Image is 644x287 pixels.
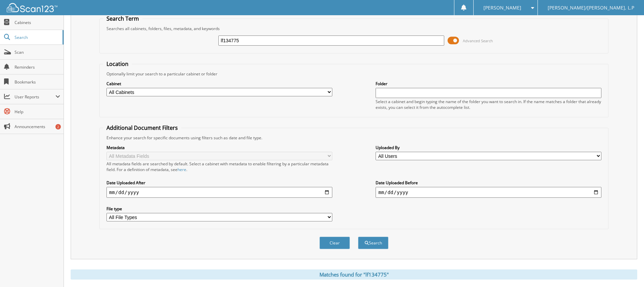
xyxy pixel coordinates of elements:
[106,145,332,150] label: Metadata
[103,124,181,131] legend: Additional Document Filters
[15,49,60,55] span: Scan
[106,81,332,87] label: Cabinet
[15,79,60,85] span: Bookmarks
[103,15,142,22] legend: Search Term
[463,38,493,43] span: Advanced Search
[483,6,521,10] span: [PERSON_NAME]
[376,145,601,150] label: Uploaded By
[103,60,132,68] legend: Location
[15,64,60,70] span: Reminders
[15,94,55,100] span: User Reports
[106,180,332,186] label: Date Uploaded After
[15,20,60,25] span: Cabinets
[319,237,350,249] button: Clear
[106,161,332,172] div: All metadata fields are searched by default. Select a cabinet with metadata to enable filtering b...
[376,180,601,186] label: Date Uploaded Before
[358,237,388,249] button: Search
[103,71,605,77] div: Optionally limit your search to a particular cabinet or folder
[103,26,605,31] div: Searches all cabinets, folders, files, metadata, and keywords
[106,206,332,212] label: File type
[376,99,601,110] div: Select a cabinet and begin typing the name of the folder you want to search in. If the name match...
[15,124,60,129] span: Announcements
[177,167,186,172] a: here
[15,109,60,115] span: Help
[376,187,601,198] input: end
[376,81,601,87] label: Folder
[103,135,605,141] div: Enhance your search for specific documents using filters such as date and file type.
[106,187,332,198] input: start
[548,6,634,10] span: [PERSON_NAME]/[PERSON_NAME], L.P
[55,124,61,129] div: 2
[71,269,637,280] div: Matches found for "lf134775"
[15,34,59,40] span: Search
[7,3,57,12] img: scan123-logo-white.svg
